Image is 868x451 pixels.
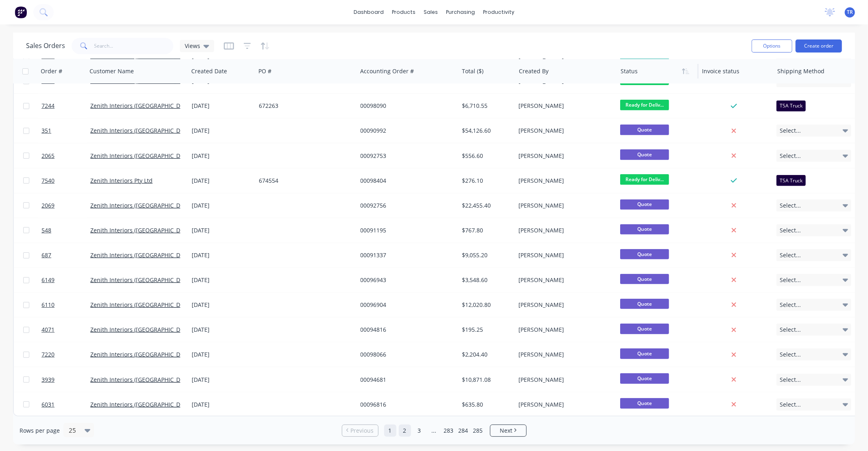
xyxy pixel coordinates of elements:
div: [DATE] [192,226,252,234]
a: Page 284 [457,425,470,437]
a: 3939 [42,368,90,392]
div: [DATE] [192,127,252,135]
span: Views [185,42,200,50]
div: [DATE] [192,301,252,309]
a: Zenith Interiors ([GEOGRAPHIC_DATA]) Pty Ltd [90,326,214,333]
a: Page 283 [443,425,455,437]
span: 2069 [42,201,55,210]
div: [PERSON_NAME] [519,301,609,309]
div: Customer Name [90,67,134,75]
span: Select... [780,226,801,234]
div: Created Date [191,67,227,75]
span: 548 [42,226,51,234]
div: [PERSON_NAME] [519,326,609,334]
a: 548 [42,218,90,243]
div: 00098066 [361,350,451,359]
a: 6110 [42,293,90,317]
div: [PERSON_NAME] [519,376,609,384]
span: Select... [780,401,801,409]
div: [PERSON_NAME] [519,350,609,359]
button: Create order [796,39,842,53]
input: Search... [94,38,174,54]
div: [DATE] [192,376,252,384]
span: Quote [620,398,669,408]
span: Select... [780,301,801,309]
div: 00090992 [361,127,451,135]
span: 7540 [42,177,55,185]
div: sales [420,6,442,18]
span: 4071 [42,326,55,334]
span: 7244 [42,102,55,110]
span: Select... [780,350,801,359]
a: Zenith Interiors ([GEOGRAPHIC_DATA]) Pty Ltd [90,152,214,160]
div: 00096943 [361,276,451,284]
div: $22,455.40 [462,201,509,210]
span: 351 [42,127,51,135]
div: [PERSON_NAME] [519,201,609,210]
div: [DATE] [192,276,252,284]
div: $195.25 [462,326,509,334]
div: $6,710.55 [462,102,509,110]
img: Factory [15,6,27,18]
a: Page 1 is your current page [384,425,396,437]
a: Zenith Interiors ([GEOGRAPHIC_DATA]) Pty Ltd [90,226,214,234]
span: Select... [780,152,801,160]
div: $635.80 [462,401,509,409]
div: [PERSON_NAME] [519,401,609,409]
div: [PERSON_NAME] [519,102,609,110]
span: Select... [780,251,801,259]
div: [DATE] [192,177,252,185]
div: $54,126.60 [462,127,509,135]
div: 00091337 [361,251,451,259]
h1: Sales Orders [26,42,65,50]
div: [PERSON_NAME] [519,127,609,135]
span: 2065 [42,152,55,160]
ul: Pagination [339,425,530,437]
span: Next [500,427,512,435]
span: 3939 [42,376,55,384]
span: Previous [350,427,374,435]
span: 687 [42,251,51,259]
div: 00092756 [361,201,451,210]
div: $9,055.20 [462,251,509,259]
a: 7244 [42,94,90,118]
span: Quote [620,274,669,284]
div: $556.60 [462,152,509,160]
a: 2069 [42,193,90,218]
div: productivity [479,6,518,18]
span: Quote [620,373,669,383]
span: 6031 [42,401,55,409]
div: PO # [258,67,271,75]
div: purchasing [442,6,479,18]
span: Quote [620,149,669,160]
div: [DATE] [192,401,252,409]
div: [PERSON_NAME] [519,226,609,234]
a: 7220 [42,342,90,367]
a: 351 [42,118,90,143]
div: $3,548.60 [462,276,509,284]
div: 00098090 [361,102,451,110]
span: Ready for Deliv... [620,174,669,184]
span: 7220 [42,350,55,359]
span: Rows per page [20,427,60,435]
a: 6031 [42,392,90,417]
span: Quote [620,125,669,135]
div: [DATE] [192,326,252,334]
div: 00091195 [361,226,451,234]
a: dashboard [350,6,388,18]
div: $2,204.40 [462,350,509,359]
div: [PERSON_NAME] [519,152,609,160]
div: Shipping Method [777,67,824,75]
span: Select... [780,326,801,334]
a: Next page [490,427,526,435]
span: 6110 [42,301,55,309]
div: 00094681 [361,376,451,384]
div: Created By [519,67,549,75]
div: Order # [41,67,62,75]
a: Page 3 [413,425,426,437]
span: Select... [780,201,801,210]
a: Zenith Interiors ([GEOGRAPHIC_DATA]) Pty Ltd [90,201,214,209]
span: Select... [780,276,801,284]
div: 672263 [259,102,349,110]
a: 6149 [42,268,90,292]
